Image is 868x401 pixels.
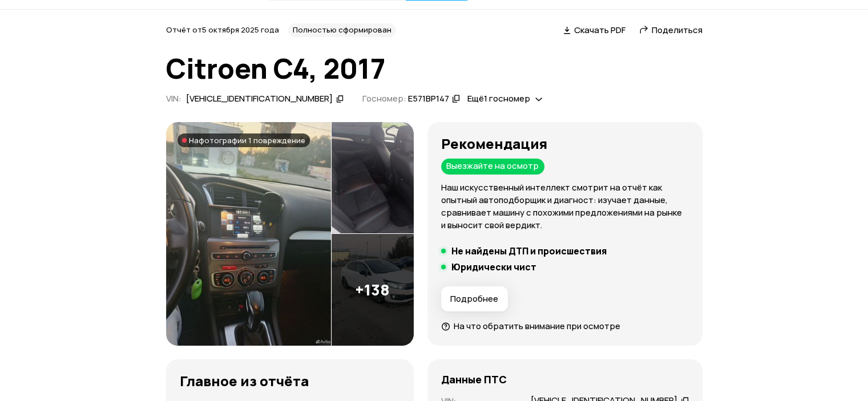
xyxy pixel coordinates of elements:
span: На что обратить внимание при осмотре [454,320,620,332]
p: Наш искусственный интеллект смотрит на отчёт как опытный автоподборщик и диагност: изучает данные... [441,181,689,232]
span: Скачать PDF [574,24,625,36]
h1: Citroen C4, 2017 [166,53,703,84]
a: Скачать PDF [563,24,625,36]
span: Ещё 1 госномер [467,92,530,104]
h5: Юридически чист [451,261,536,273]
span: Подробнее [450,293,498,305]
span: Госномер: [362,92,406,104]
h3: Главное из отчёта [180,373,400,389]
span: Отчёт от 5 октября 2025 года [166,25,279,35]
a: На что обратить внимание при осмотре [441,320,620,332]
a: Поделиться [639,24,703,36]
span: VIN : [166,92,181,104]
h3: Рекомендация [441,136,689,152]
button: Подробнее [441,286,508,311]
div: Выезжайте на осмотр [441,159,544,175]
div: Е571ВР147 [407,93,449,105]
div: Полностью сформирован [288,23,396,37]
h5: Не найдены ДТП и происшествия [451,245,607,257]
div: [VEHICLE_IDENTIFICATION_NUMBER] [186,93,333,105]
span: Поделиться [652,24,703,36]
h4: Данные ПТС [441,373,507,386]
span: На фотографии 1 повреждение [189,136,305,145]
